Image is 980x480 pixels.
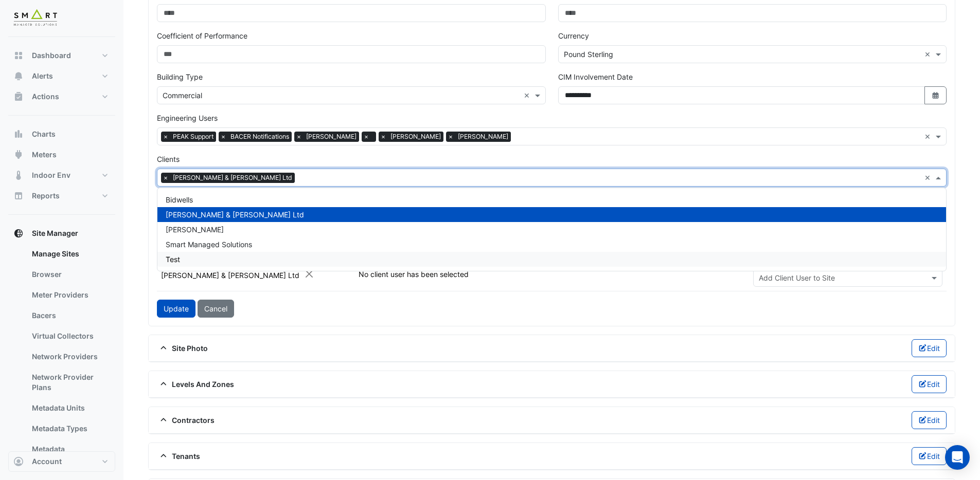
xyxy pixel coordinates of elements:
a: Manage Sites [24,244,115,264]
button: Update [157,300,195,318]
span: Bidwells [166,195,193,204]
button: Cancel [198,300,234,318]
span: Actions [32,91,59,102]
span: [PERSON_NAME] [304,132,359,142]
span: Smart Managed Solutions [166,240,252,249]
app-icon: Site Manager [13,228,24,238]
span: Indoor Env [32,170,70,180]
a: Bacers [24,305,115,326]
app-icon: Charts [13,129,24,139]
span: Meters [32,150,57,160]
span: × [446,132,455,142]
app-icon: Meters [13,150,24,160]
span: Account [32,456,62,467]
span: × [161,173,170,183]
a: Metadata Units [24,398,115,418]
span: × [379,132,388,142]
span: Reports [32,191,60,201]
span: BACER Notifications [228,132,292,142]
label: Engineering Users [157,113,218,123]
div: Options List [157,188,946,271]
label: CIM Involvement Date [558,71,633,82]
img: Company Logo [12,8,59,29]
div: Open Intercom Messenger [945,445,970,470]
app-icon: Indoor Env [13,170,24,180]
a: Virtual Collectors [24,326,115,346]
button: Indoor Env [8,165,115,186]
span: Site Manager [32,228,78,238]
span: [PERSON_NAME] [455,132,511,142]
label: Coefficient of Performance [157,30,247,41]
button: Actions [8,86,115,107]
a: Browser [24,264,115,285]
app-icon: Alerts [13,71,24,81]
span: Charts [32,129,56,139]
button: Close [304,269,314,280]
span: Clear [924,172,933,183]
button: Edit [912,375,947,393]
span: Contractors [157,415,215,426]
span: PEAK Support [170,132,216,142]
label: Building Type [157,71,203,82]
app-icon: Reports [13,191,24,201]
span: Clear [924,131,933,142]
span: Alerts [32,71,53,81]
button: Dashboard [8,45,115,66]
span: Levels And Zones [157,379,234,390]
button: Meters [8,144,115,165]
span: Clear [924,49,933,60]
a: Meter Providers [24,285,115,305]
app-icon: Dashboard [13,50,24,61]
div: [PERSON_NAME] & [PERSON_NAME] Ltd [161,269,314,281]
app-icon: Actions [13,91,24,102]
span: × [362,132,371,142]
td: No client user has been selected [354,264,750,291]
button: Edit [912,447,947,465]
span: Test [166,255,180,264]
button: Alerts [8,66,115,86]
label: Currency [558,30,589,41]
span: [PERSON_NAME] [388,132,443,142]
button: Charts [8,124,115,144]
button: Reports [8,186,115,206]
a: Metadata Types [24,418,115,439]
button: Site Manager [8,223,115,244]
label: Clients [157,154,180,164]
a: Network Provider Plans [24,367,115,398]
span: Clear [524,90,532,101]
a: Metadata [24,439,115,459]
span: Tenants [157,451,200,461]
fa-icon: Select Date [931,91,940,100]
span: Site Photo [157,343,208,354]
button: Edit [912,339,947,357]
span: Dashboard [32,50,71,61]
span: × [161,132,170,142]
button: Edit [912,411,947,429]
span: × [219,132,228,142]
button: Account [8,451,115,472]
span: × [294,132,304,142]
span: [PERSON_NAME] & [PERSON_NAME] Ltd [166,210,304,219]
a: Network Providers [24,346,115,367]
span: [PERSON_NAME] & [PERSON_NAME] Ltd [170,173,295,183]
span: [PERSON_NAME] [166,225,224,234]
